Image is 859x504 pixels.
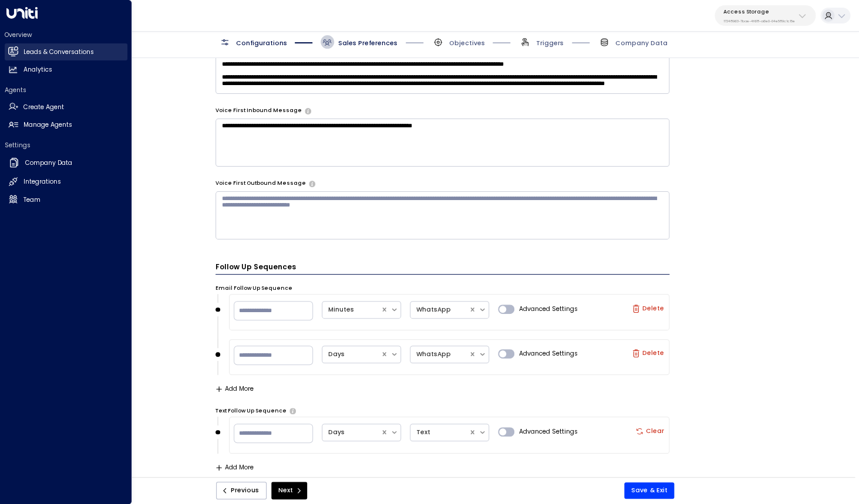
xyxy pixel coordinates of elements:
span: Triggers [536,39,564,48]
label: Clear [635,427,664,435]
label: Delete [632,305,664,313]
h2: Overview [5,31,127,39]
button: Save & Exit [624,482,674,499]
h2: Create Agent [23,103,64,112]
span: Objectives [449,39,485,48]
button: The opening message when answering incoming calls. Use placeholders: [Lead Name], [Copilot Name],... [305,108,311,114]
label: Text Follow Up Sequence [215,407,287,415]
h2: Integrations [23,177,61,187]
button: The opening message when making outbound calls. Use placeholders: [Lead Name], [Copilot Name], [C... [309,181,315,187]
button: Next [271,482,307,499]
h3: Follow Up Sequences [215,262,669,275]
label: Delete [632,349,664,357]
h2: Manage Agents [23,120,72,130]
label: Voice First Outbound Message [215,180,306,188]
p: Access Storage [723,8,795,15]
span: Company Data [615,39,668,48]
a: Integrations [5,174,127,191]
span: Advanced Settings [519,427,578,437]
a: Team [5,191,127,208]
button: Add More [215,385,254,393]
button: Set the frequency and timing of follow-up emails the copilot should send if there is no response ... [289,408,296,414]
button: Access Storage17248963-7bae-4f68-a6e0-04e589c1c15e [715,5,816,26]
a: Company Data [5,154,127,172]
h2: Settings [5,141,127,150]
span: Advanced Settings [519,349,578,358]
span: Advanced Settings [519,305,578,314]
h2: Company Data [25,158,72,168]
label: Voice First Inbound Message [215,107,302,115]
h2: Leads & Conversations [23,48,94,57]
span: Configurations [236,39,287,48]
h2: Team [23,195,41,205]
p: 17248963-7bae-4f68-a6e0-04e589c1c15e [723,19,795,23]
span: Sales Preferences [338,39,398,48]
a: Leads & Conversations [5,43,127,60]
h2: Analytics [23,65,52,75]
a: Manage Agents [5,117,127,134]
a: Analytics [5,62,127,79]
a: Create Agent [5,99,127,116]
label: Email Follow Up Sequence [215,285,292,293]
button: Add More [215,464,254,471]
h2: Agents [5,86,127,94]
button: Previous [216,482,267,499]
